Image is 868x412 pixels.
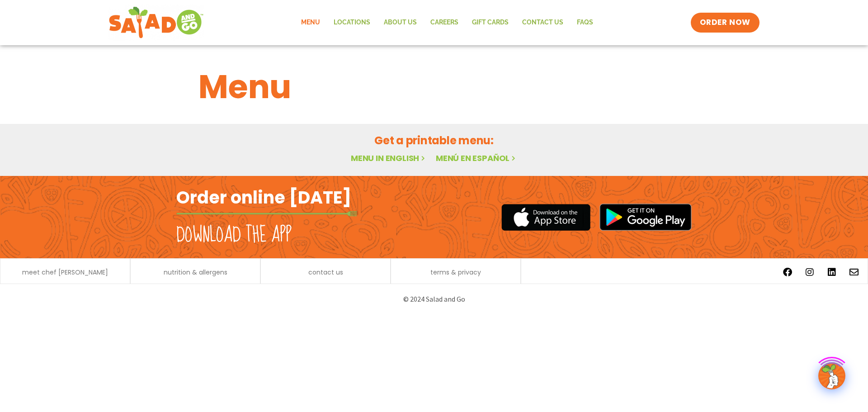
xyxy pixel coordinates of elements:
img: new-SAG-logo-768×292 [108,5,204,41]
h2: Get a printable menu: [198,133,670,148]
a: Careers [424,12,465,33]
img: fork [176,211,357,216]
h2: Download the app [176,223,292,248]
img: google_play [599,204,692,231]
a: meet chef [PERSON_NAME] [22,269,108,275]
a: ORDER NOW [691,13,759,33]
span: ORDER NOW [700,17,750,28]
a: terms & privacy [430,269,481,275]
a: About Us [377,12,424,33]
a: Menú en español [436,152,517,164]
a: Menu [294,12,327,33]
a: contact us [308,269,343,275]
h2: Order online [DATE] [176,186,351,208]
a: GIFT CARDS [465,12,515,33]
p: © 2024 Salad and Go [181,293,687,305]
a: Contact Us [515,12,570,33]
h1: Menu [198,62,670,111]
a: Locations [327,12,377,33]
a: nutrition & allergens [164,269,227,275]
a: FAQs [570,12,600,33]
a: Menu in English [351,152,427,164]
nav: Menu [294,12,600,33]
img: appstore [501,203,590,232]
